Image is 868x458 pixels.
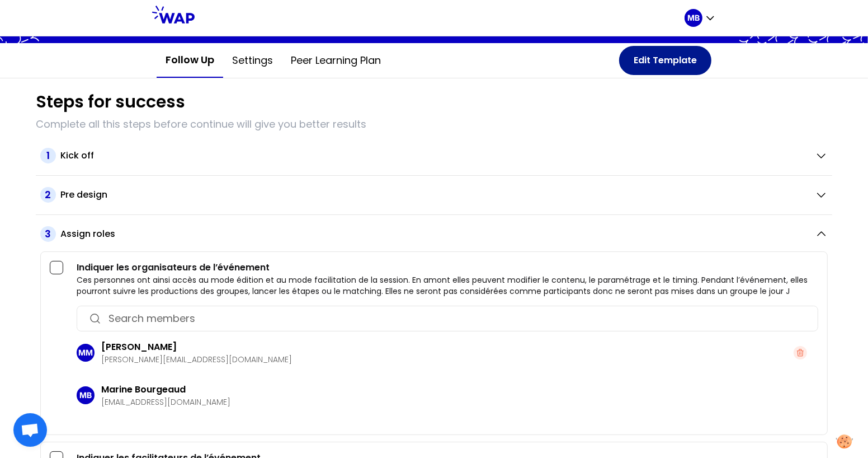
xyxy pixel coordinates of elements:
button: Peer learning plan [282,44,390,77]
p: [PERSON_NAME][EMAIL_ADDRESS][DOMAIN_NAME] [101,354,794,365]
button: Edit Template [619,46,711,75]
h3: Indiquer les organisateurs de l’événement [77,261,818,274]
button: 1Kick off [40,148,828,163]
h2: Kick off [60,149,94,162]
button: 2Pre design [40,187,828,203]
button: Settings [223,44,282,77]
h1: Steps for success [36,92,185,112]
span: 2 [40,187,56,203]
button: 3Assign roles [40,226,828,242]
h2: Pre design [60,188,107,202]
p: MM [78,347,93,358]
h3: Marine Bourgeaud [101,383,807,396]
h3: [PERSON_NAME] [101,340,794,354]
p: [EMAIL_ADDRESS][DOMAIN_NAME] [101,396,807,408]
button: Manage your preferences about cookies [829,428,860,455]
button: Follow up [157,43,223,78]
span: 1 [40,148,56,163]
p: MB [687,12,700,24]
button: MB [685,9,716,27]
a: Ouvrir le chat [13,413,47,447]
p: Complete all this steps before continue will give you better results [36,116,832,132]
p: Ces personnes ont ainsi accès au mode édition et au mode facilitation de la session. En amont ell... [77,274,818,297]
p: MB [79,390,92,401]
h2: Assign roles [60,227,115,241]
span: 3 [40,226,56,242]
input: Search members [108,311,806,326]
